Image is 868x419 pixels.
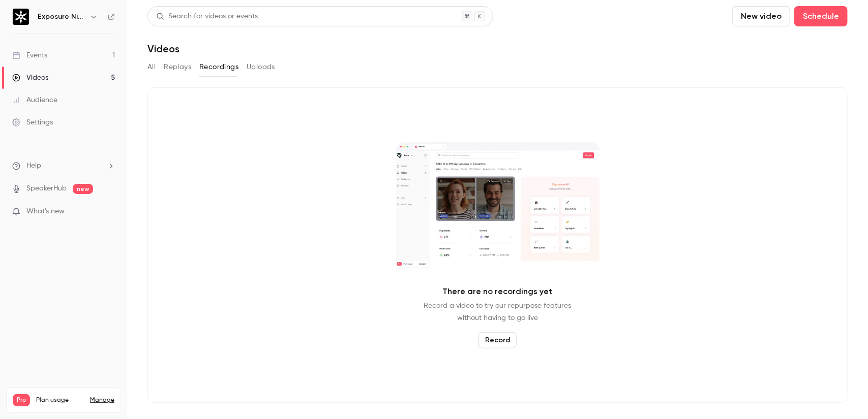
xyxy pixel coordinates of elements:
span: What's new [26,206,65,217]
a: SpeakerHub [26,183,67,194]
span: Pro [13,394,30,406]
img: Exposure Ninja [13,9,29,25]
div: Videos [12,73,48,83]
button: Record [478,332,517,348]
button: All [147,59,156,75]
section: Videos [147,6,848,413]
span: Help [26,160,41,171]
div: Events [12,50,47,60]
button: Replays [164,59,191,75]
span: Plan usage [36,396,84,404]
li: help-dropdown-opener [12,160,115,171]
span: new [73,184,93,194]
button: New video [732,6,790,26]
div: Audience [12,95,57,105]
div: Search for videos or events [156,11,258,22]
h6: Exposure Ninja [38,12,85,22]
button: Uploads [247,59,275,75]
p: Record a video to try our repurpose features without having to go live [424,300,572,324]
button: Schedule [794,6,848,26]
a: Manage [90,396,114,404]
div: Settings [12,117,53,127]
button: Recordings [199,59,238,75]
p: There are no recordings yet [443,285,553,298]
h1: Videos [147,43,179,55]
